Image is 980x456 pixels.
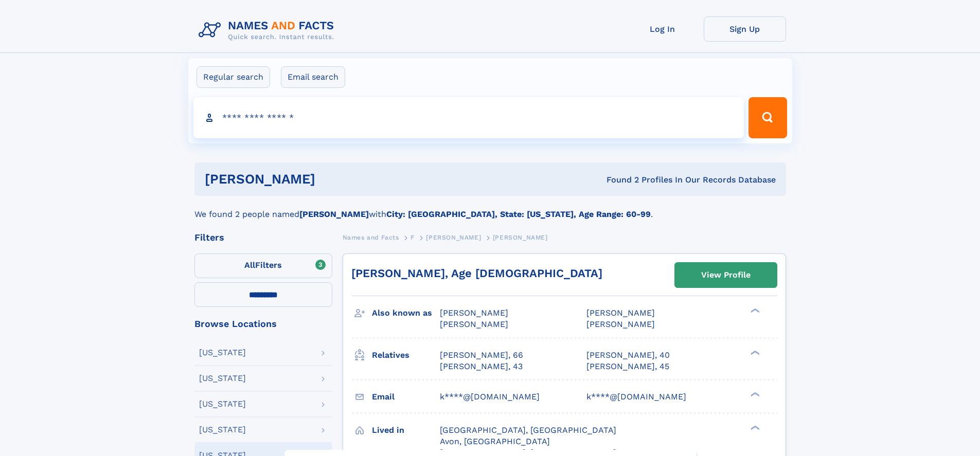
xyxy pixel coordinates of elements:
[197,66,270,88] label: Regular search
[701,263,751,287] div: View Profile
[199,374,246,382] div: [US_STATE]
[205,173,461,186] h1: [PERSON_NAME]
[411,234,415,241] span: F
[440,425,616,435] span: [GEOGRAPHIC_DATA], [GEOGRAPHIC_DATA]
[372,304,440,322] h3: Also known as
[199,426,246,434] div: [US_STATE]
[372,422,440,439] h3: Lived in
[675,263,777,287] a: View Profile
[281,66,345,88] label: Email search
[440,319,508,329] span: [PERSON_NAME]
[199,349,246,357] div: [US_STATE]
[586,350,670,361] a: [PERSON_NAME], 40
[704,16,786,42] a: Sign Up
[351,267,602,280] a: [PERSON_NAME], Age [DEMOGRAPHIC_DATA]
[748,349,760,356] div: ❯
[194,196,786,221] div: We found 2 people named with .
[199,400,246,408] div: [US_STATE]
[748,424,760,431] div: ❯
[440,436,550,446] span: Avon, [GEOGRAPHIC_DATA]
[440,308,508,318] span: [PERSON_NAME]
[440,361,523,372] a: [PERSON_NAME], 43
[244,260,255,270] span: All
[194,16,343,44] img: Logo Names and Facts
[748,307,760,314] div: ❯
[194,233,332,242] div: Filters
[194,319,332,329] div: Browse Locations
[299,209,369,219] b: [PERSON_NAME]
[193,97,744,138] input: search input
[386,209,651,219] b: City: [GEOGRAPHIC_DATA], State: [US_STATE], Age Range: 60-99
[586,361,669,372] a: [PERSON_NAME], 45
[343,231,399,244] a: Names and Facts
[621,16,704,42] a: Log In
[586,308,655,318] span: [PERSON_NAME]
[586,319,655,329] span: [PERSON_NAME]
[749,97,787,138] button: Search Button
[411,231,415,244] a: F
[372,388,440,406] h3: Email
[440,350,523,361] a: [PERSON_NAME], 66
[372,346,440,364] h3: Relatives
[493,234,548,241] span: [PERSON_NAME]
[461,174,776,186] div: Found 2 Profiles In Our Records Database
[748,391,760,397] div: ❯
[194,253,332,278] label: Filters
[426,231,481,244] a: [PERSON_NAME]
[426,234,481,241] span: [PERSON_NAME]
